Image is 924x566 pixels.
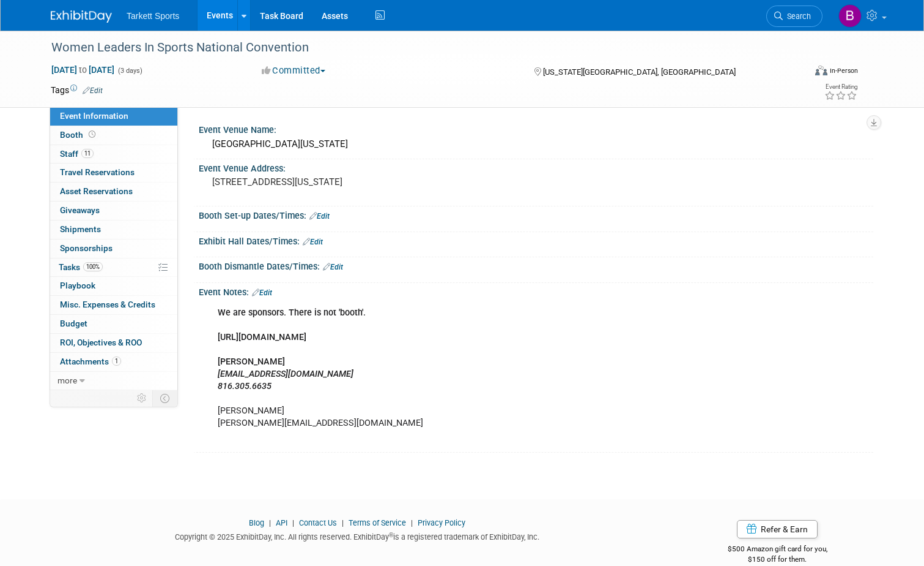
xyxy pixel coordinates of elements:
[289,518,297,527] span: |
[389,532,393,538] sup: ®
[50,202,177,220] a: Giveaways
[60,205,100,215] span: Giveaways
[60,319,87,328] span: Budget
[739,64,858,82] div: Event Format
[50,372,177,390] a: more
[209,301,742,448] div: [PERSON_NAME] [PERSON_NAME][EMAIL_ADDRESS][DOMAIN_NAME]
[60,167,135,177] span: Travel Reservations
[50,277,177,295] a: Playbook
[783,12,811,21] span: Search
[77,65,89,75] span: to
[112,357,121,366] span: 1
[60,224,101,234] span: Shipments
[50,240,177,258] a: Sponsorships
[127,11,179,21] span: Tarkett Sports
[50,315,177,333] a: Budget
[57,375,77,385] span: more
[349,518,406,527] a: Terms of Service
[218,308,366,318] b: We are sponsors. There is not 'booth'.
[47,37,789,59] div: Women Leaders In Sports National Convention
[838,4,862,28] img: Bryson Hopper
[309,212,330,221] a: Edit
[218,381,272,391] i: 816.305.6635
[81,149,94,158] span: 11
[257,64,330,77] button: Committed
[117,67,142,75] span: (3 days)
[208,135,864,154] div: [GEOGRAPHIC_DATA][US_STATE]
[212,176,467,187] pre: [STREET_ADDRESS][US_STATE]
[299,518,337,527] a: Contact Us
[83,86,103,95] a: Edit
[199,159,873,175] div: Event Venue Address:
[815,66,827,75] img: Format-Inperson.png
[50,353,177,371] a: Attachments1
[60,243,113,253] span: Sponsorships
[50,126,177,145] a: Booth
[218,332,306,342] b: [URL][DOMAIN_NAME]
[218,357,285,367] b: [PERSON_NAME]
[276,518,287,527] a: API
[60,300,155,309] span: Misc. Expenses & Credits
[323,263,343,271] a: Edit
[829,66,858,75] div: In-Person
[737,520,818,538] a: Refer & Earn
[766,6,822,27] a: Search
[50,221,177,239] a: Shipments
[50,107,177,126] a: Event Information
[252,289,272,297] a: Edit
[60,281,95,290] span: Playbook
[60,357,121,366] span: Attachments
[83,262,103,271] span: 100%
[50,145,177,164] a: Staff11
[303,238,323,246] a: Edit
[50,258,177,277] a: Tasks100%
[51,64,115,75] span: [DATE] [DATE]
[408,518,416,527] span: |
[50,296,177,314] a: Misc. Expenses & Credits
[339,518,347,527] span: |
[60,186,133,196] span: Asset Reservations
[681,536,873,564] div: $500 Amazon gift card for you,
[50,334,177,352] a: ROI, Objectives & ROO
[51,529,663,543] div: Copyright © 2025 ExhibitDay, Inc. All rights reserved. ExhibitDay is a registered trademark of Ex...
[199,206,873,222] div: Booth Set-up Dates/Times:
[218,369,353,379] i: [EMAIL_ADDRESS][DOMAIN_NAME]
[60,149,94,159] span: Staff
[199,283,873,299] div: Event Notes:
[543,67,736,77] span: [US_STATE][GEOGRAPHIC_DATA], [GEOGRAPHIC_DATA]
[131,390,153,406] td: Personalize Event Tab Strip
[60,338,142,347] span: ROI, Objectives & ROO
[153,390,178,406] td: Toggle Event Tabs
[60,111,128,121] span: Event Information
[199,232,873,248] div: Exhibit Hall Dates/Times:
[199,121,873,136] div: Event Venue Name:
[199,257,873,273] div: Booth Dismantle Dates/Times:
[266,518,274,527] span: |
[50,183,177,201] a: Asset Reservations
[824,84,857,90] div: Event Rating
[50,164,177,182] a: Travel Reservations
[418,518,465,527] a: Privacy Policy
[59,262,103,272] span: Tasks
[681,554,873,565] div: $150 off for them.
[249,518,264,527] a: Blog
[51,84,103,96] td: Tags
[60,130,98,140] span: Booth
[51,10,112,23] img: ExhibitDay
[86,130,98,139] span: Booth not reserved yet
